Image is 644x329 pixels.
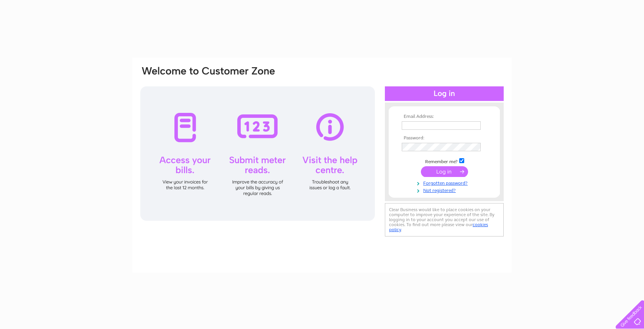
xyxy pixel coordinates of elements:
[400,136,489,141] th: Password:
[385,203,504,236] div: Clear Business would like to place cookies on your computer to improve your experience of the sit...
[402,179,489,186] a: Forgotten password?
[400,114,489,119] th: Email Address:
[421,166,468,177] input: Submit
[400,157,489,165] td: Remember me?
[389,222,488,232] a: cookies policy
[402,186,489,193] a: Not registered?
